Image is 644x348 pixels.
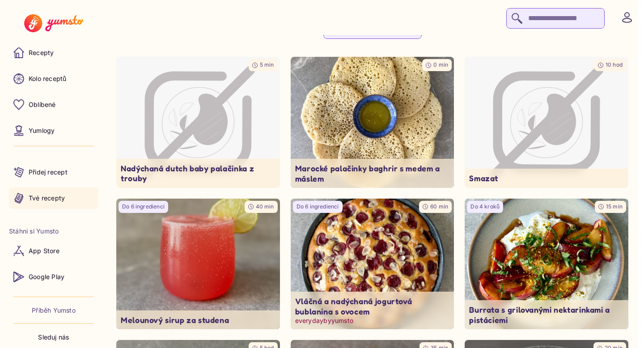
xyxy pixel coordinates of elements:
[430,203,448,210] span: 60 min
[29,74,67,83] p: Kolo receptů
[260,61,274,68] span: 5 min
[32,306,76,315] a: Příběh Yumsto
[9,161,98,183] a: Přidej recept
[469,305,624,325] p: Burrata s grilovanými nektarinkami a pistáciemi
[9,94,98,115] a: Oblíbené
[297,203,339,211] p: Do 6 ingrediencí
[116,57,280,188] a: Image not available5 minNadýchaná dutch baby palačinka z trouby
[469,173,624,183] p: Smazat
[116,57,280,188] div: Image not available
[433,61,448,68] span: 0 min
[9,120,98,141] a: Yumlogy
[121,315,275,325] p: Melounový sirup za studena
[29,194,65,203] p: Tvé recepty
[29,246,59,255] p: App Store
[9,240,98,262] a: App Store
[29,272,64,281] p: Google Play
[295,316,450,325] p: everydaybyyumsto
[9,68,98,89] a: Kolo receptů
[291,57,454,188] img: undefined
[122,203,165,211] p: Do 6 ingrediencí
[465,199,628,330] a: undefinedDo 4 kroků15 minBurrata s grilovanými nektarinkami a pistáciemi
[29,100,56,109] p: Oblíbené
[606,203,623,210] span: 15 min
[116,199,280,330] a: undefinedDo 6 ingrediencí40 minMelounový sirup za studena
[29,168,68,177] p: Přidej recept
[24,14,83,32] img: Yumsto logo
[470,203,500,211] p: Do 4 kroků
[465,199,628,330] img: undefined
[291,199,454,330] a: undefinedDo 6 ingrediencí60 minVláčná a nadýchaná jogurtová bublanina s ovocemeverydaybyyumsto
[9,266,98,288] a: Google Play
[9,227,98,236] li: Stáhni si Yumsto
[38,333,69,342] p: Sleduj nás
[116,199,280,330] img: undefined
[9,187,98,209] a: Tvé recepty
[291,57,454,188] a: undefined0 minMarocké palačinky baghrir s medem a máslem
[465,57,628,188] a: Image not available10 hodSmazat
[295,163,450,183] p: Marocké palačinky baghrir s medem a máslem
[465,57,628,188] div: Image not available
[29,48,54,57] p: Recepty
[606,61,623,68] span: 10 hod
[287,195,458,333] img: undefined
[256,203,274,210] span: 40 min
[121,163,275,183] p: Nadýchaná dutch baby palačinka z trouby
[9,42,98,64] a: Recepty
[29,126,55,135] p: Yumlogy
[295,296,450,316] p: Vláčná a nadýchaná jogurtová bublanina s ovocem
